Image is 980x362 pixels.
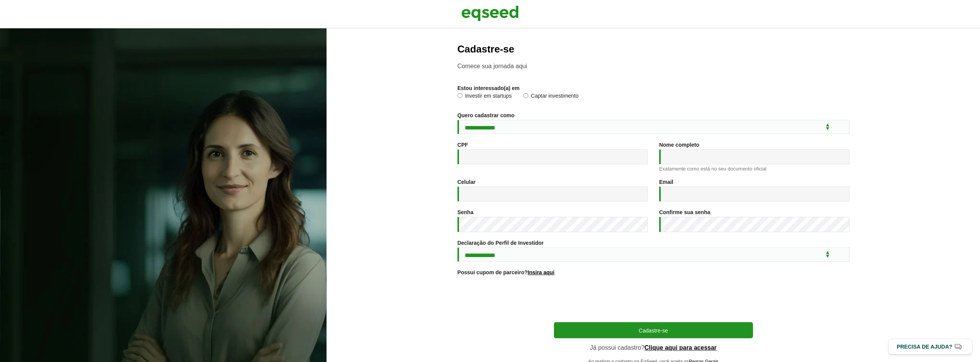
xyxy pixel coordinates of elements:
[659,142,699,147] label: Nome completo
[461,4,519,23] img: EqSeed Logo
[457,85,520,91] label: Estou interessado(a) em
[457,142,468,147] label: CPF
[457,240,544,246] label: Declaração do Perfil de Investidor
[645,345,717,351] a: Clique aqui para acessar
[457,93,462,98] input: Investir em startups
[457,93,512,101] label: Investir em startups
[528,270,554,275] a: Insira aqui
[659,179,673,185] label: Email
[457,179,475,185] label: Celular
[457,210,474,215] label: Senha
[457,62,849,70] p: Comece sua jornada aqui
[523,93,579,101] label: Captar investimento
[659,210,710,215] label: Confirme sua senha
[523,93,528,98] input: Captar investimento
[457,113,514,118] label: Quero cadastrar como
[457,44,849,55] h2: Cadastre-se
[554,344,753,351] p: Já possui cadastro?
[554,322,753,338] button: Cadastre-se
[595,285,712,314] iframe: reCAPTCHA
[659,166,849,171] div: Exatamente como está no seu documento oficial
[457,270,555,275] label: Possui cupom de parceiro?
